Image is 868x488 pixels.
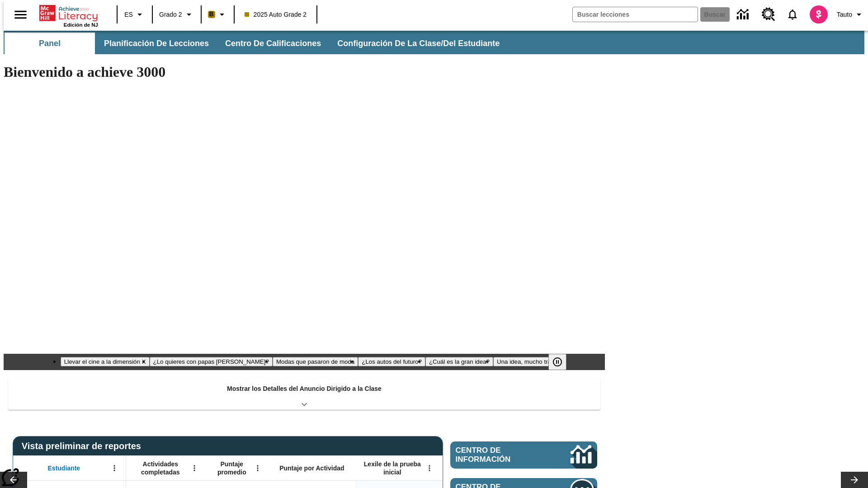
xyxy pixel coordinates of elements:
[810,5,828,23] img: avatar image
[423,461,436,475] button: Abrir menú
[64,22,98,28] span: Edición de NJ
[8,379,600,410] div: Mostrar los Detalles del Anuncio Dirigido a la Clase
[358,357,425,366] button: Diapositiva 4 ¿Los autos del futuro?
[573,7,698,22] input: Buscar campo
[4,33,508,54] div: Subbarra de navegación
[108,461,121,475] button: Abrir menú
[4,64,605,80] h1: Bienvenido a achieve 3000
[188,461,201,475] button: Abrir menú
[39,4,98,22] a: Portada
[450,441,597,469] a: Centro de información
[837,10,852,19] span: Tauto
[425,357,493,366] button: Diapositiva 5 ¿Cuál es la gran idea?
[209,9,214,20] span: B
[5,33,95,54] button: Panel
[279,464,344,472] span: Puntaje por Actividad
[131,460,190,476] span: Actividades completadas
[48,464,80,472] span: Estudiante
[251,461,264,475] button: Abrir menú
[4,31,864,54] div: Subbarra de navegación
[218,33,328,54] button: Centro de calificaciones
[493,357,566,366] button: Diapositiva 6 Una idea, mucho trabajo
[22,441,146,451] span: Vista preliminar de reportes
[124,10,133,19] span: ES
[245,10,307,19] span: 2025 Auto Grade 2
[330,33,507,54] button: Configuración de la clase/del estudiante
[456,446,540,464] span: Centro de información
[756,2,781,27] a: Centro de recursos, Se abrirá en una pestaña nueva.
[833,6,868,23] button: Perfil/Configuración
[731,2,756,27] a: Centro de información
[548,354,576,370] div: Pausar
[273,357,358,366] button: Diapositiva 3 Modas que pasaron de moda
[548,354,566,370] button: Pausar
[61,357,150,366] button: Diapositiva 1 Llevar el cine a la dimensión X
[7,1,34,28] button: Abrir el menú lateral
[150,357,273,366] button: Diapositiva 2 ¿Lo quieres con papas fritas?
[120,6,149,23] button: Lenguaje: ES, Selecciona un idioma
[204,6,231,23] button: Boost El color de la clase es anaranjado claro. Cambiar el color de la clase.
[804,3,833,26] button: Escoja un nuevo avatar
[159,10,182,19] span: Grado 2
[841,472,868,488] button: Carrusel de lecciones, seguir
[97,33,216,54] button: Planificación de lecciones
[156,6,198,23] button: Grado: Grado 2, Elige un grado
[359,460,425,476] span: Lexile de la prueba inicial
[227,384,382,394] p: Mostrar los Detalles del Anuncio Dirigido a la Clase
[210,460,254,476] span: Puntaje promedio
[39,3,98,28] div: Portada
[781,3,804,26] a: Notificaciones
